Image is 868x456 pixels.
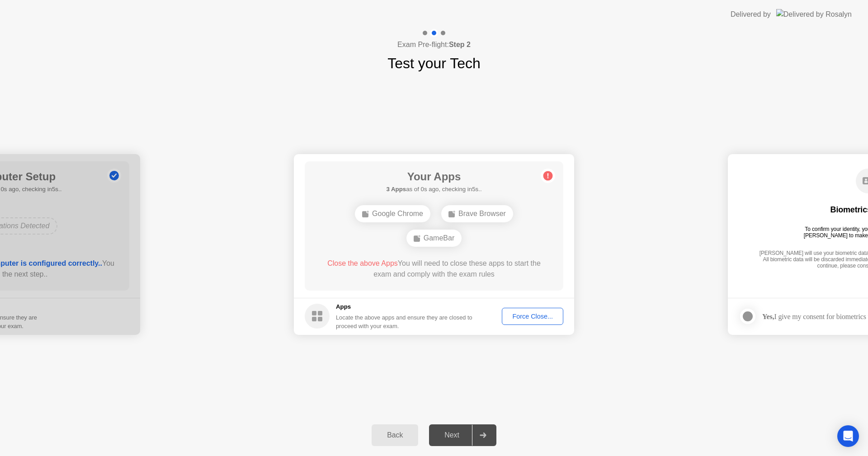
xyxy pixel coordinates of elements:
[837,425,859,447] div: Open Intercom Messenger
[505,313,560,320] div: Force Close...
[374,431,415,439] div: Back
[776,9,852,19] img: Delivered by Rosalyn
[406,230,462,247] div: GameBar
[355,205,430,222] div: Google Chrome
[318,258,551,280] div: You will need to close these apps to start the exam and comply with the exam rules
[327,259,398,267] span: Close the above Apps
[432,431,472,439] div: Next
[762,313,774,320] strong: Yes,
[372,424,418,446] button: Back
[386,185,481,194] h5: as of 0s ago, checking in5s..
[441,205,513,222] div: Brave Browser
[731,9,771,20] div: Delivered by
[429,424,496,446] button: Next
[386,169,481,185] h1: Your Apps
[502,308,563,325] button: Force Close...
[449,41,471,48] b: Step 2
[387,52,481,74] h1: Test your Tech
[336,313,473,330] div: Locate the above apps and ensure they are closed to proceed with your exam.
[336,302,473,311] h5: Apps
[386,186,406,193] b: 3 Apps
[397,39,471,50] h4: Exam Pre-flight:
